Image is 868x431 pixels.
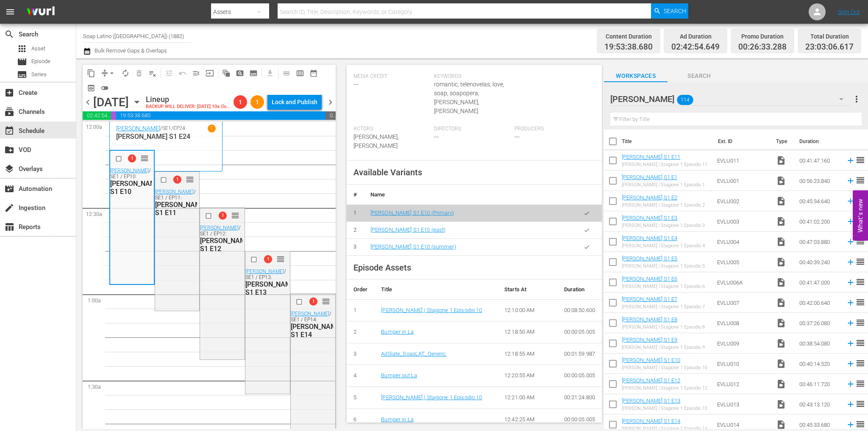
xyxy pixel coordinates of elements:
[846,318,855,328] svg: Add to Schedule
[93,47,167,54] span: Bulk Remove Gaps & Overlaps
[622,215,677,221] a: [PERSON_NAME] S1 E3
[381,394,482,401] a: [PERSON_NAME] | Stagione 1 Episodio 10
[276,254,285,264] span: reorder
[714,374,773,394] td: EVLU012
[515,126,591,133] span: Producers
[776,379,786,389] span: Video
[87,69,95,77] span: content_copy
[622,255,677,262] a: [PERSON_NAME] S1 E5
[264,255,272,263] span: 1
[4,29,14,39] span: Search
[776,216,786,227] span: Video
[796,394,843,414] td: 00:43:13.120
[776,318,786,328] span: Video
[247,66,260,80] span: Create Series Block
[498,387,557,409] td: 12:21:00 AM
[291,311,329,317] a: [PERSON_NAME]
[668,71,731,81] span: Search
[110,168,149,174] a: [PERSON_NAME]
[381,307,482,313] a: [PERSON_NAME] | Stagione 1 Episodio 10
[714,333,773,354] td: EVLU009
[347,387,375,409] td: 5
[200,225,242,253] div: / SE1 / EP12:
[434,81,504,114] span: romantic, telenovelas, love, soap, soapopera, [PERSON_NAME], [PERSON_NAME]
[309,69,318,77] span: date_range_outlined
[776,237,786,247] span: video_file
[245,268,288,296] div: / SE1 / EP13:
[805,42,854,52] span: 23:03:06.617
[515,133,520,140] span: ---
[498,409,557,431] td: 12:42:25 AM
[4,222,14,232] span: Reports
[796,232,843,252] td: 00:47:03.880
[370,243,456,250] a: [PERSON_NAME] S1 E10 (summer)
[622,194,677,201] a: [PERSON_NAME] S1 E2
[846,237,855,246] svg: Add to Schedule
[370,210,454,216] a: [PERSON_NAME] S1 E10 (Primary)
[855,338,865,348] span: reorder
[714,191,773,211] td: EVLU002
[176,66,189,80] span: Revert to Primary Episode
[353,262,411,273] span: Episode Assets
[855,358,865,368] span: reorder
[116,111,325,120] span: 19:53:38.680
[557,299,602,321] td: 00:08:50.600
[353,81,359,88] span: ---
[347,185,364,205] th: #
[846,217,855,226] svg: Add to Schedule
[622,276,677,282] a: [PERSON_NAME] S1 E6
[370,227,446,233] a: [PERSON_NAME] S1 E10 (east)
[622,337,677,343] a: [PERSON_NAME] S1 E9
[155,189,194,195] a: [PERSON_NAME]
[245,268,284,274] a: [PERSON_NAME]
[353,133,399,149] span: [PERSON_NAME],[PERSON_NAME]
[796,354,843,374] td: 00:40:14.520
[846,400,855,409] svg: Add to Schedule
[260,65,277,81] span: Download as CSV
[111,111,116,120] span: 00:26:33.288
[557,321,602,343] td: 00:00:05.005
[622,202,705,208] div: [PERSON_NAME] | Stagione 1 Episodio 2
[434,126,510,133] span: Directors
[714,211,773,232] td: EVLU003
[108,69,116,77] span: arrow_drop_down
[714,394,773,414] td: EVLU013
[714,232,773,252] td: EVLU004
[846,379,855,389] svg: Add to Schedule
[498,343,557,365] td: 12:18:55 AM
[776,277,786,287] span: Video
[604,30,653,42] div: Content Duration
[381,329,414,335] a: Bumper in La
[622,324,705,330] div: [PERSON_NAME] | Stagione 1 Episodio 8
[4,88,14,98] span: Create
[325,111,336,120] span: 00:56:53.383
[776,176,786,186] span: Video
[557,409,602,431] td: 00:00:05.005
[838,8,860,15] a: Sign Out
[796,171,843,191] td: 00:56:23.840
[622,385,707,391] div: [PERSON_NAME] | Stagione 1 Episodio 12
[622,223,705,228] div: [PERSON_NAME] | Stagione 1 Episodio 3
[4,145,14,155] span: VOD
[855,297,865,307] span: reorder
[622,357,680,363] a: [PERSON_NAME] S1 E10
[236,69,244,77] span: pageview_outlined
[713,130,771,153] th: Ext. ID
[128,155,136,163] span: 1
[855,379,865,389] span: reorder
[846,196,855,206] svg: Add to Schedule
[714,313,773,333] td: EVLU008
[4,164,14,174] span: Overlays
[347,365,375,387] td: 4
[116,125,160,132] a: [PERSON_NAME]
[622,235,677,241] a: [PERSON_NAME] S1 E4
[776,359,786,369] span: Video
[347,204,364,221] td: 1
[4,126,14,136] span: Schedule
[100,84,109,92] span: toggle_off
[714,272,773,293] td: EVLU006A
[796,150,843,171] td: 00:41:47.160
[622,304,705,309] div: [PERSON_NAME] | Stagione 1 Episodio 7
[17,57,27,67] span: Episode
[347,299,375,321] td: 1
